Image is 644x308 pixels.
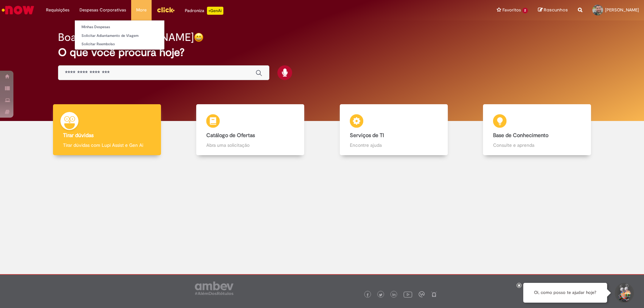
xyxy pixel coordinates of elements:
a: Base de Conhecimento Consulte e aprenda [466,104,609,156]
span: Despesas Corporativas [79,7,126,13]
h2: Boa tarde, [PERSON_NAME] [58,32,194,43]
span: Requisições [46,7,69,13]
a: Minhas Despesas [75,23,164,31]
img: logo_footer_facebook.png [366,293,369,297]
p: Encontre ajuda [350,142,438,148]
b: Catálogo de Ofertas [206,132,255,139]
ul: Despesas Corporativas [74,20,165,50]
p: +GenAi [207,7,223,15]
p: Tirar dúvidas com Lupi Assist e Gen Ai [63,142,151,148]
span: More [136,7,147,13]
span: Rascunhos [544,7,568,13]
div: Oi, como posso te ajudar hoje? [523,283,607,303]
span: [PERSON_NAME] [605,7,639,13]
b: Serviços de TI [350,132,384,139]
img: logo_footer_naosei.png [431,291,437,297]
img: logo_footer_workplace.png [419,291,425,297]
img: logo_footer_twitter.png [379,293,382,297]
button: Iniciar Conversa de Suporte [614,283,634,303]
img: ServiceNow [1,3,35,17]
span: Favoritos [502,7,521,13]
img: happy-face.png [194,33,204,42]
img: click_logo_yellow_360x200.png [157,5,175,15]
img: logo_footer_youtube.png [404,290,412,299]
span: 2 [522,8,528,13]
p: Consulte e aprenda [493,142,581,148]
h2: O que você procura hoje? [58,47,586,58]
img: logo_footer_linkedin.png [392,293,396,297]
p: Abra uma solicitação [206,142,294,148]
b: Tirar dúvidas [63,132,94,139]
div: Padroniza [185,7,223,15]
a: Rascunhos [538,7,568,13]
img: logo_footer_ambev_rotulo_gray.png [195,282,233,295]
a: Tirar dúvidas Tirar dúvidas com Lupi Assist e Gen Ai [35,104,179,156]
a: Solicitar Reembolso [75,41,164,48]
a: Solicitar Adiantamento de Viagem [75,32,164,40]
a: Catálogo de Ofertas Abra uma solicitação [179,104,322,156]
a: Serviços de TI Encontre ajuda [322,104,466,156]
b: Base de Conhecimento [493,132,548,139]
